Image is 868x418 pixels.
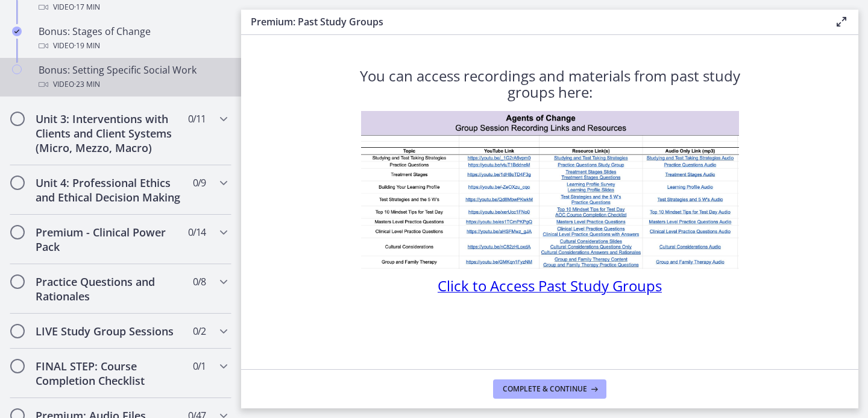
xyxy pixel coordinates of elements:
span: 0 / 14 [188,225,206,239]
h2: LIVE Study Group Sessions [36,324,183,338]
h2: FINAL STEP: Course Completion Checklist [36,359,183,388]
span: 0 / 9 [193,176,206,190]
span: You can access recordings and materials from past study groups here: [360,66,740,102]
i: Completed [12,27,22,36]
h2: Unit 3: Interventions with Clients and Client Systems (Micro, Mezzo, Macro) [36,112,183,155]
a: Click to Access Past Study Groups [438,281,662,294]
span: 0 / 11 [188,112,206,126]
span: · 19 min [74,39,100,53]
img: 1734296182395.jpeg [361,111,739,269]
h3: Premium: Past Study Groups [251,14,815,29]
div: Bonus: Stages of Change [39,24,227,53]
span: Complete & continue [503,384,587,394]
span: Click to Access Past Study Groups [438,276,662,296]
span: 0 / 8 [193,274,206,289]
span: · 23 min [74,77,100,92]
h2: Practice Questions and Rationales [36,274,183,303]
button: Complete & continue [493,379,606,399]
span: 0 / 1 [193,359,206,373]
div: Bonus: Setting Specific Social Work [39,63,227,92]
span: 0 / 2 [193,324,206,338]
h2: Unit 4: Professional Ethics and Ethical Decision Making [36,176,183,204]
h2: Premium - Clinical Power Pack [36,225,183,254]
div: Video [39,77,227,92]
div: Video [39,39,227,53]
